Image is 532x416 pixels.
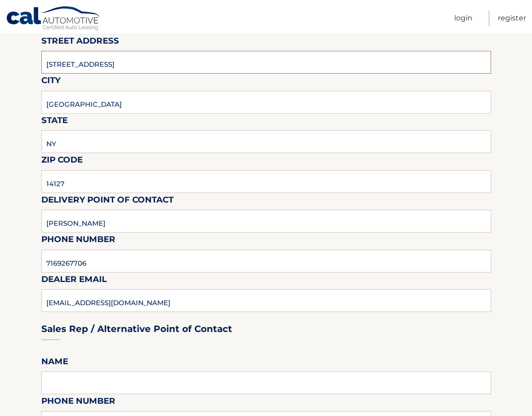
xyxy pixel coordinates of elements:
a: Login [454,10,472,26]
label: Dealer Email [41,272,107,289]
label: Phone Number [41,394,115,411]
a: Register [498,10,526,26]
label: Street Address [41,34,119,51]
a: Cal Automotive [6,6,101,32]
label: Name [41,355,68,371]
label: Delivery Point of Contact [41,193,174,210]
h3: Sales Rep / Alternative Point of Contact [41,323,232,335]
label: State [41,114,68,130]
label: Zip Code [41,153,83,170]
label: City [41,74,60,90]
label: Phone Number [41,233,115,249]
